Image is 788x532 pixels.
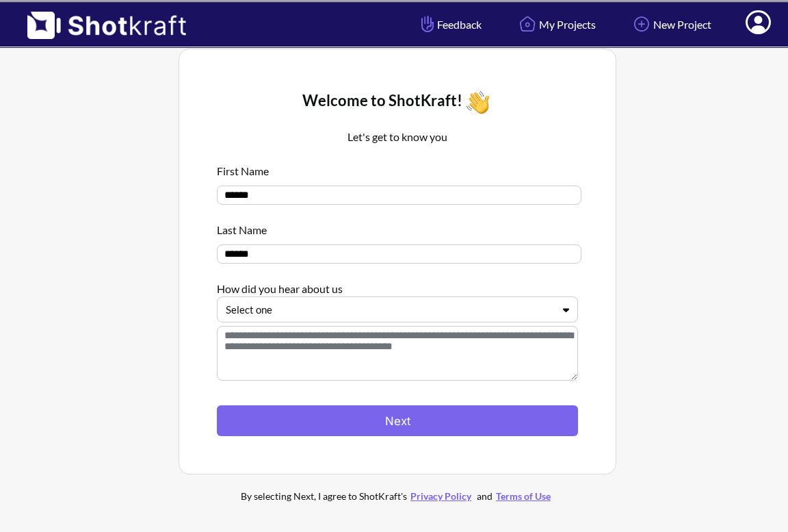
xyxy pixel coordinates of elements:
button: Next [217,405,578,436]
div: Last Name [217,215,578,238]
div: Welcome to ShotKraft! [217,87,578,118]
div: By selecting Next, I agree to ShotKraft's and [213,488,582,504]
div: How did you hear about us [217,274,578,296]
span: Feedback [418,16,482,32]
a: Privacy Policy [407,490,475,502]
p: Let's get to know you [217,129,578,145]
img: Hand Icon [418,12,437,36]
img: Home Icon [516,12,539,36]
a: Terms of Use [492,490,554,502]
a: New Project [620,6,722,42]
img: Wave Icon [462,87,493,118]
img: Add Icon [630,12,653,36]
a: My Projects [505,6,606,42]
div: First Name [217,156,578,179]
